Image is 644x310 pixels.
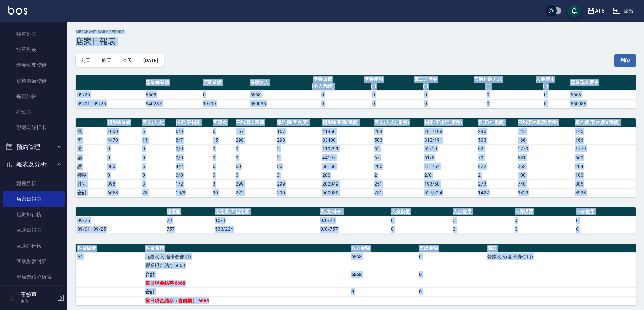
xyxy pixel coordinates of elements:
[138,54,164,67] button: [DATE]
[516,171,574,179] td: 100
[275,118,321,127] th: 單均價(客次價)
[567,4,581,18] button: save
[174,171,211,179] td: 0 / 0
[3,156,65,173] button: 報表及分析
[106,171,141,179] td: 0
[213,225,319,233] td: 533/224
[476,188,516,197] td: 1422
[76,144,106,153] td: 燙
[516,136,574,144] td: 166
[451,216,513,225] td: 0
[454,99,521,108] td: 0
[454,90,521,99] td: 0
[141,162,174,171] td: 6
[76,244,636,305] table: a dense table
[106,179,141,188] td: 898
[144,99,201,108] td: 540237
[373,136,422,144] td: 503
[574,127,636,136] td: 145
[201,90,248,99] td: 0
[397,90,455,99] td: 0
[422,136,476,144] td: 312 / 191
[211,153,234,162] td: 0
[476,144,516,153] td: 62
[174,179,211,188] td: 1 / 2
[174,127,211,136] td: 6 / 0
[3,104,65,120] a: 排班表
[399,83,453,90] div: (-)
[211,136,234,144] td: 15
[522,99,569,108] td: 0
[76,188,106,197] td: 合計
[373,162,422,171] td: 205
[106,136,141,144] td: 4470
[373,188,422,197] td: 751
[574,188,636,197] td: 3938
[476,118,516,127] th: 客項次(累積)
[3,254,65,269] a: 互助點數明細
[3,238,65,254] a: 互助排行榜
[211,171,234,179] td: 0
[141,144,174,153] td: 0
[522,90,569,99] td: 0
[399,76,453,83] div: 第三方卡券
[516,188,574,197] td: 3823
[350,99,397,108] td: 0
[165,207,213,216] th: 總客數
[144,252,350,261] td: 服務收入(含卡券使用)
[574,171,636,179] td: 100
[76,75,636,108] table: a dense table
[569,90,636,99] td: 6668
[106,153,141,162] td: 0
[165,216,213,225] td: 23
[476,171,516,179] td: 2
[76,179,106,188] td: 其它
[275,127,321,136] td: 167
[422,127,476,136] td: 181 / 108
[352,76,396,83] div: 卡券使用
[319,216,389,225] td: 0/0/23
[275,171,321,179] td: 0
[516,127,574,136] td: 145
[3,89,65,104] a: 每日結帳
[174,162,211,171] td: 4 / 2
[476,162,516,171] td: 222
[516,179,574,188] td: 740
[3,73,65,89] a: 材料自購登錄
[3,222,65,238] a: 互助日報表
[211,144,234,153] td: 0
[574,144,636,153] td: 1779
[141,127,174,136] td: 6
[141,136,174,144] td: 15
[456,83,520,90] div: (-)
[476,136,516,144] td: 503
[211,188,234,197] td: 30
[523,83,567,90] div: (-)
[144,261,350,270] td: 營業現金結存:6668
[456,76,520,83] div: 其他付款方式
[513,207,575,216] th: 卡券販賣
[321,136,372,144] td: 83400
[144,244,350,253] th: 科目名稱
[451,207,513,216] th: 入金使用
[352,83,396,90] div: (-)
[321,188,372,197] td: 560036
[350,244,418,253] th: 收入金額
[350,270,418,279] td: 6668
[275,179,321,188] td: 299
[350,252,418,261] td: 6668
[174,153,211,162] td: 0 / 0
[516,153,574,162] td: 631
[234,188,275,197] td: 222
[3,285,65,300] a: 設計師業績表
[451,225,513,233] td: 0
[144,90,201,99] td: 6668
[513,225,575,233] td: 0
[516,162,574,171] td: 262
[76,162,106,171] td: 護
[76,216,165,225] td: 09/25
[141,171,174,179] td: 0
[373,118,422,127] th: 客次(人次)(累積)
[523,76,567,83] div: 入金使用
[141,188,174,197] td: 23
